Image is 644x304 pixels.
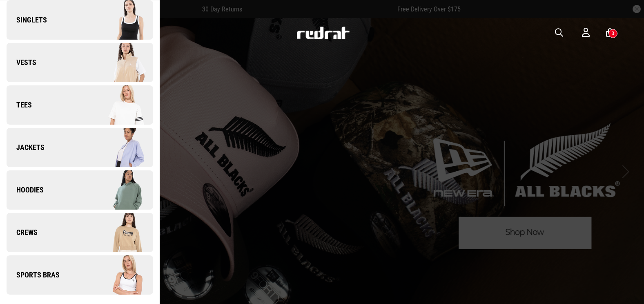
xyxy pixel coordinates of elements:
button: Open LiveChat chat widget [7,3,31,28]
img: Redrat logo [296,27,350,39]
a: Crews Crews [7,213,153,252]
img: Vests [80,42,153,83]
a: Singlets Singlets [7,0,153,40]
img: Jackets [80,127,153,168]
span: Jackets [7,143,45,152]
img: Tees [80,85,153,125]
img: Hoodies [80,170,153,210]
span: Singlets [7,15,47,25]
a: Jackets Jackets [7,128,153,167]
span: Sports Bras [7,270,60,280]
img: Crews [80,212,153,253]
span: Crews [7,228,38,237]
a: Tees Tees [7,85,153,125]
a: Sports Bras Sports Bras [7,255,153,295]
a: Vests Vests [7,43,153,82]
img: Sports Bras [80,255,153,295]
span: Hoodies [7,185,44,195]
a: Hoodies Hoodies [7,170,153,210]
span: Tees [7,100,32,110]
div: 3 [612,31,614,36]
a: 3 [606,29,614,37]
span: Vests [7,58,36,67]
